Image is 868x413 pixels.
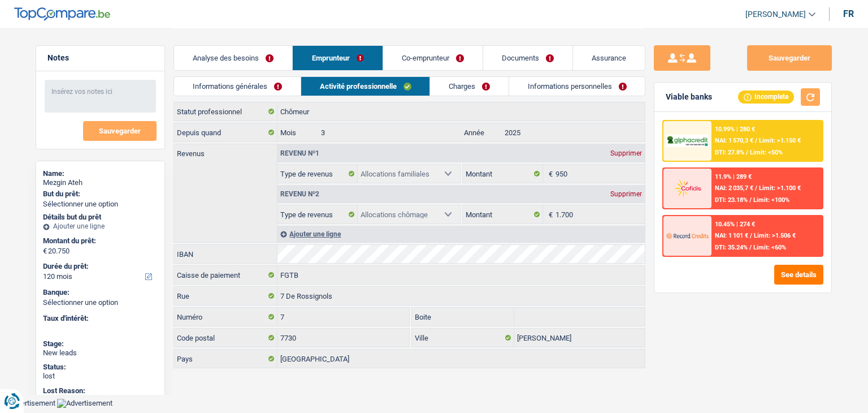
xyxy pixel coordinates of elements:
[174,245,277,263] label: IBAN
[99,127,141,135] span: Sauvegarder
[502,123,645,141] input: AAAA
[715,137,753,144] span: NAI: 1 570,3 €
[318,123,461,141] input: MM
[715,126,755,133] div: 10.99% | 280 €
[47,53,153,63] h5: Notes
[83,121,157,141] button: Sauvegarder
[843,8,854,19] div: fr
[43,349,158,358] div: New leads
[746,149,748,156] span: /
[755,184,757,192] span: /
[43,169,158,178] div: Name:
[738,91,794,103] div: Incomplete
[43,288,155,297] label: Banque:
[174,287,277,305] label: Rue
[174,350,277,368] label: Pays
[750,232,752,239] span: /
[607,150,645,157] div: Supprimer
[573,46,645,70] a: Assurance
[14,7,110,21] img: TopCompare Logo
[666,178,708,199] img: Cofidis
[461,123,501,141] label: Année
[463,165,543,183] label: Montant
[277,191,322,197] div: Revenu nº2
[747,45,832,71] button: Sauvegarder
[174,123,277,141] label: Depuis quand
[666,92,712,102] div: Viable banks
[43,178,158,187] div: Mezgin Ateh
[174,329,277,347] label: Code postal
[715,173,752,180] div: 11.9% | 289 €
[174,102,277,121] label: Statut professionnel
[43,247,47,256] span: €
[483,46,572,70] a: Documents
[383,46,483,70] a: Co-emprunteur
[174,46,292,70] a: Analyse des besoins
[412,329,515,347] label: Ville
[666,135,708,148] img: AlphaCredit
[759,184,801,192] span: Limit: >1.100 €
[430,77,509,96] a: Charges
[277,205,358,223] label: Type de revenus
[43,262,155,271] label: Durée du prêt:
[174,77,301,96] a: Informations générales
[43,236,155,246] label: Montant du prêt:
[43,372,158,381] div: lost
[277,123,318,141] label: Mois
[509,77,645,96] a: Informations personnelles
[277,150,322,157] div: Revenu nº1
[43,314,155,323] label: Taux d'intérêt:
[749,244,752,251] span: /
[543,205,555,223] span: €
[755,137,757,144] span: /
[277,226,645,242] div: Ajouter une ligne
[753,196,789,204] span: Limit: <100%
[463,205,543,223] label: Montant
[277,165,358,183] label: Type de revenus
[754,232,796,239] span: Limit: >1.506 €
[666,225,708,246] img: Record Credits
[174,144,277,157] label: Revenus
[174,308,277,326] label: Numéro
[43,386,158,395] div: Lost Reason:
[293,46,382,70] a: Emprunteur
[749,196,752,204] span: /
[43,190,155,199] label: But du prêt:
[753,244,786,251] span: Limit: <60%
[301,77,430,96] a: Activité professionnelle
[715,221,755,228] div: 10.45% | 274 €
[745,10,806,19] span: [PERSON_NAME]
[715,232,748,239] span: NAI: 1 101 €
[43,363,158,372] div: Status:
[43,222,158,230] div: Ajouter une ligne
[715,244,748,251] span: DTI: 35.24%
[750,149,783,156] span: Limit: <50%
[543,165,555,183] span: €
[412,308,515,326] label: Boite
[715,184,753,192] span: NAI: 2 035,7 €
[759,137,801,144] span: Limit: >1.150 €
[607,191,645,197] div: Supprimer
[736,5,815,24] a: [PERSON_NAME]
[174,266,277,284] label: Caisse de paiement
[43,213,158,222] div: Détails but du prêt
[715,196,748,204] span: DTI: 23.18%
[715,149,744,156] span: DTI: 27.8%
[57,399,112,408] img: Advertisement
[774,265,823,285] button: See details
[43,339,158,349] div: Stage:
